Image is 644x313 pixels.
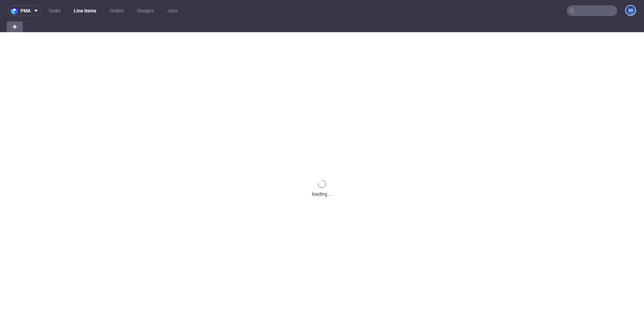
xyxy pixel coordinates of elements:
img: logo [11,7,20,15]
a: Designs [133,5,158,16]
div: loading ... [312,191,332,197]
button: pma [8,5,42,16]
span: pma [20,8,31,13]
figcaption: SS [626,6,635,15]
a: Jobs [163,5,181,16]
a: Line Items [70,5,100,16]
a: Orders [106,5,128,16]
a: Tasks [44,5,64,16]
